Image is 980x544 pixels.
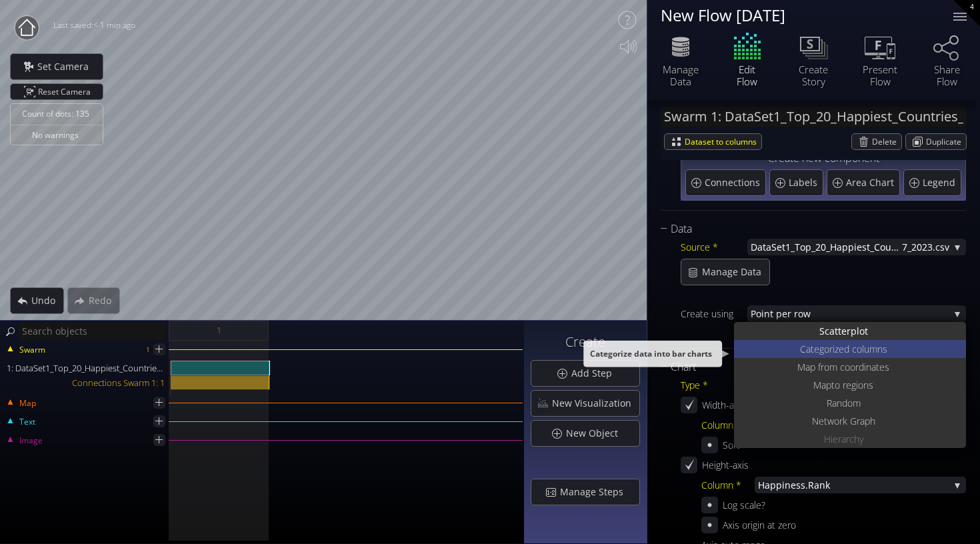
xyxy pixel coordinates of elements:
span: Hierarch [824,430,859,448]
span: Happ [758,477,782,493]
div: Axis origin at zero [723,517,796,533]
div: Source * [681,239,747,255]
div: New Flow [DATE] [661,7,937,23]
span: Reset Camera [38,84,95,99]
span: Manage Data [701,265,769,279]
div: Width-axis [702,397,769,413]
span: Dataset to columns [685,134,761,149]
span: Poi [751,305,764,322]
span: Map [19,397,36,409]
span: nt per row [764,305,949,322]
div: Share Flow [923,63,970,87]
div: Log scale? [723,497,765,513]
span: Text [19,416,35,428]
span: oordinates [845,358,889,376]
span: Net [812,412,827,430]
span: Legend [923,176,959,189]
div: Chart [661,359,950,375]
div: Create using [681,305,747,322]
span: Set Camera [37,60,97,73]
div: Sort [723,437,741,453]
span: Connections [705,176,763,189]
div: Undo action [10,287,64,314]
div: Connections Swarm 1: 1 [1,375,170,390]
h3: Create [531,335,640,349]
span: New Object [565,427,626,440]
span: Map from c [797,358,845,376]
span: Categoriz [800,340,839,358]
span: to regions [831,376,873,394]
span: catterplot [825,322,868,340]
div: Type * [681,377,734,393]
span: work Graph [827,412,875,430]
span: Delete [872,134,901,149]
span: Labels [789,176,821,189]
span: ed columns [839,340,887,358]
div: Column * [701,477,755,493]
span: Map [813,376,831,394]
span: Area Chart [846,176,897,189]
span: Duplicate [926,134,966,149]
span: New Visualization [551,397,639,410]
span: Swarm [19,344,45,356]
input: Search objects [19,323,167,339]
span: 7_2023.csv [902,239,949,255]
span: Ra [827,394,837,412]
span: Manage Steps [559,485,631,499]
span: DataSet1_Top_20_Happiest_Countries_201 [751,239,902,255]
div: Column * [701,417,755,433]
div: 1: DataSet1_Top_20_Happiest_Countries_2017_2023.csv [1,361,170,375]
span: Image [19,435,43,447]
span: Undo [31,294,63,307]
span: ndom [837,394,861,412]
span: S [819,322,825,340]
div: Height-axis [702,457,769,473]
span: y [859,430,863,448]
div: 1 [146,341,150,358]
span: 1 [217,322,221,339]
div: Manage Data [657,63,704,87]
span: Add Step [571,367,620,380]
div: Create Story [790,63,837,87]
div: Present Flow [857,63,903,87]
span: iness.Rank [782,477,949,493]
div: Data [661,221,950,237]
